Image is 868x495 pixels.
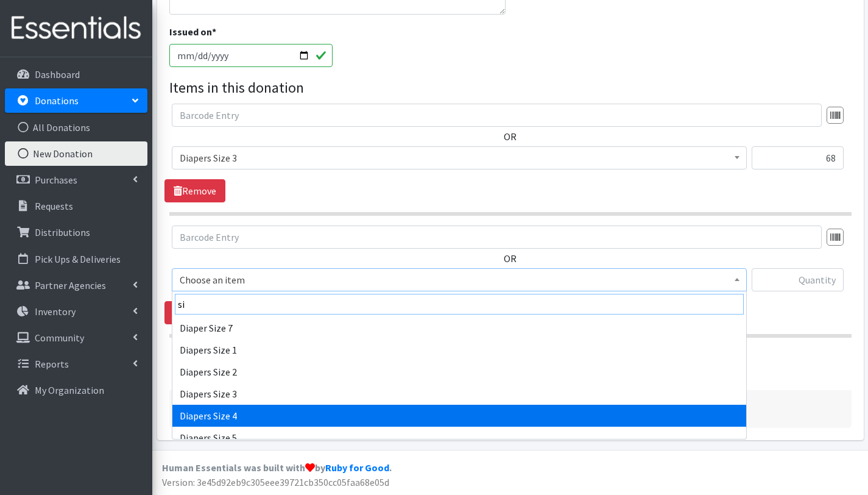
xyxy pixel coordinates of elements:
[172,146,747,169] span: Diapers Size 3
[172,427,746,449] li: Diapers Size 5
[172,339,746,361] li: Diapers Size 1
[35,226,90,238] p: Distributions
[35,305,76,318] p: Inventory
[172,361,746,383] li: Diapers Size 2
[172,383,746,405] li: Diapers Size 3
[504,251,517,266] label: OR
[752,268,844,291] input: Quantity
[5,220,147,244] a: Distributions
[752,146,844,169] input: Quantity
[35,174,77,186] p: Purchases
[172,226,822,249] input: Barcode Entry
[5,378,147,402] a: My Organization
[5,194,147,218] a: Requests
[172,405,746,427] li: Diapers Size 4
[172,268,747,291] span: Choose an item
[35,332,84,344] p: Community
[325,461,389,474] a: Ruby for Good
[35,68,80,80] p: Dashboard
[5,273,147,297] a: Partner Agencies
[162,476,389,488] span: Version: 3e45d92eb9c305eee39721cb350cc05faa68e05d
[35,279,106,291] p: Partner Agencies
[35,253,121,265] p: Pick Ups & Deliveries
[172,104,822,127] input: Barcode Entry
[164,301,225,324] a: Remove
[5,326,147,350] a: Community
[172,317,746,339] li: Diaper Size 7
[5,62,147,87] a: Dashboard
[162,461,392,474] strong: Human Essentials was built with by .
[212,26,216,38] abbr: required
[35,384,104,396] p: My Organization
[5,247,147,271] a: Pick Ups & Deliveries
[5,352,147,376] a: Reports
[504,129,517,144] label: OR
[5,141,147,166] a: New Donation
[164,179,225,202] a: Remove
[169,24,216,39] label: Issued on
[5,168,147,192] a: Purchases
[5,8,147,49] img: HumanEssentials
[5,299,147,324] a: Inventory
[35,94,79,107] p: Donations
[180,271,739,288] span: Choose an item
[35,358,69,370] p: Reports
[169,77,852,99] legend: Items in this donation
[5,115,147,140] a: All Donations
[180,149,739,166] span: Diapers Size 3
[5,88,147,113] a: Donations
[35,200,73,212] p: Requests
